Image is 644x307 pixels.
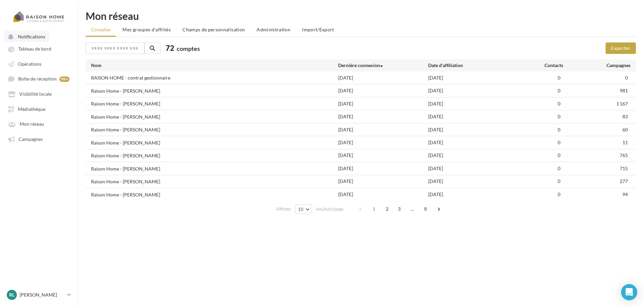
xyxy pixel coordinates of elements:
[338,126,428,133] div: [DATE]
[18,34,45,39] span: Notifications
[19,136,43,142] span: Campagnes
[338,178,428,185] div: [DATE]
[563,62,631,69] div: Campagnes
[338,165,428,172] div: [DATE]
[4,103,74,115] a: Médiathèque
[428,178,518,185] div: [DATE]
[558,101,560,106] span: 0
[620,178,628,184] span: 277
[257,27,290,32] span: Administration
[91,62,338,69] div: Nom
[622,114,628,119] span: 83
[558,75,560,81] span: 0
[338,87,428,94] div: [DATE]
[620,165,628,171] span: 715
[369,204,379,214] span: 1
[4,133,74,145] a: Campagnes
[295,205,312,214] button: 10
[20,121,44,127] span: Mon réseau
[620,88,628,93] span: 981
[338,74,428,81] div: [DATE]
[407,204,418,214] span: ...
[428,62,518,69] div: Date d'affiliation
[91,100,160,107] div: Raison Home - [PERSON_NAME]
[91,178,160,185] div: Raison Home - [PERSON_NAME]
[4,42,74,55] a: Tableau de bord
[4,88,74,100] a: Visibilité locale
[91,74,170,81] div: RAISON HOME - contrat gestionnaire
[428,191,518,198] div: [DATE]
[91,140,160,146] div: Raison Home - [PERSON_NAME]
[338,152,428,159] div: [DATE]
[428,74,518,81] div: [DATE]
[18,61,41,67] span: Opérations
[18,106,46,112] span: Médiathèque
[91,88,160,94] div: Raison Home - [PERSON_NAME]
[428,139,518,146] div: [DATE]
[558,178,560,184] span: 0
[428,113,518,120] div: [DATE]
[558,88,560,93] span: 0
[4,58,74,70] a: Opérations
[91,114,160,120] div: Raison Home - [PERSON_NAME]
[338,100,428,107] div: [DATE]
[558,191,560,197] span: 0
[298,207,304,212] span: 10
[620,152,628,158] span: 765
[558,114,560,119] span: 0
[558,140,560,145] span: 0
[428,152,518,159] div: [DATE]
[518,62,563,69] div: Contacts
[428,165,518,172] div: [DATE]
[18,46,51,52] span: Tableau de bord
[59,76,69,82] div: 99+
[621,284,637,300] div: Open Intercom Messenger
[558,127,560,132] span: 0
[20,291,64,298] p: [PERSON_NAME]
[91,165,160,172] div: Raison Home - [PERSON_NAME]
[622,191,628,197] span: 94
[19,91,52,97] span: Visibilité locale
[9,291,14,298] span: RL
[316,206,344,212] span: résultats/page
[338,191,428,198] div: [DATE]
[86,11,636,21] div: Mon réseau
[91,126,160,133] div: Raison Home - [PERSON_NAME]
[4,118,74,130] a: Mon réseau
[428,87,518,94] div: [DATE]
[338,62,428,69] div: Dernière connexion
[166,43,174,53] span: 72
[616,101,628,106] span: 1 167
[338,139,428,146] div: [DATE]
[5,288,72,301] a: RL [PERSON_NAME]
[18,76,57,82] span: Boîte de réception
[91,191,160,198] div: Raison Home - [PERSON_NAME]
[622,127,628,132] span: 60
[420,204,431,214] span: 8
[182,27,245,32] span: Champs de personnalisation
[338,113,428,120] div: [DATE]
[394,204,405,214] span: 3
[428,126,518,133] div: [DATE]
[122,27,171,32] span: Mes groupes d'affiliés
[4,72,74,85] a: Boîte de réception 99+
[302,27,334,32] span: Import/Export
[276,206,291,212] span: Afficher
[91,152,160,159] div: Raison Home - [PERSON_NAME]
[558,152,560,158] span: 0
[428,100,518,107] div: [DATE]
[625,75,628,81] span: 0
[606,42,636,54] button: Exporter
[622,140,628,145] span: 11
[382,204,392,214] span: 2
[558,165,560,171] span: 0
[177,45,200,52] span: comptes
